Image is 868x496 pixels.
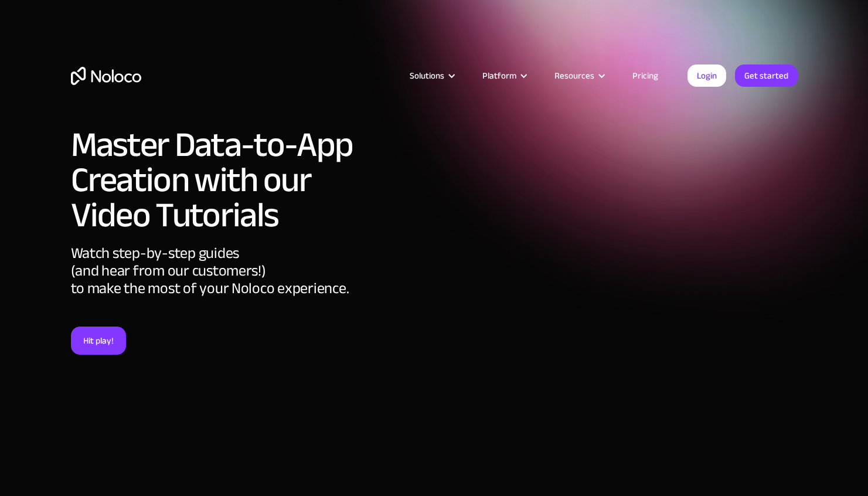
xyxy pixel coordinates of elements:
div: Watch step-by-step guides (and hear from our customers!) to make the most of your Noloco experience. [71,244,367,327]
a: home [71,67,141,85]
div: Platform [482,68,516,83]
iframe: Introduction to Noloco ┃No Code App Builder┃Create Custom Business Tools Without Code┃ [379,123,798,359]
a: Get started [735,64,798,87]
h1: Master Data-to-App Creation with our Video Tutorials [71,127,367,233]
a: Login [687,64,726,87]
a: Hit play! [71,327,126,355]
div: Resources [554,68,594,83]
div: Resources [540,68,618,83]
div: Solutions [410,68,444,83]
div: Platform [468,68,540,83]
div: Solutions [395,68,468,83]
a: Pricing [618,68,673,83]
